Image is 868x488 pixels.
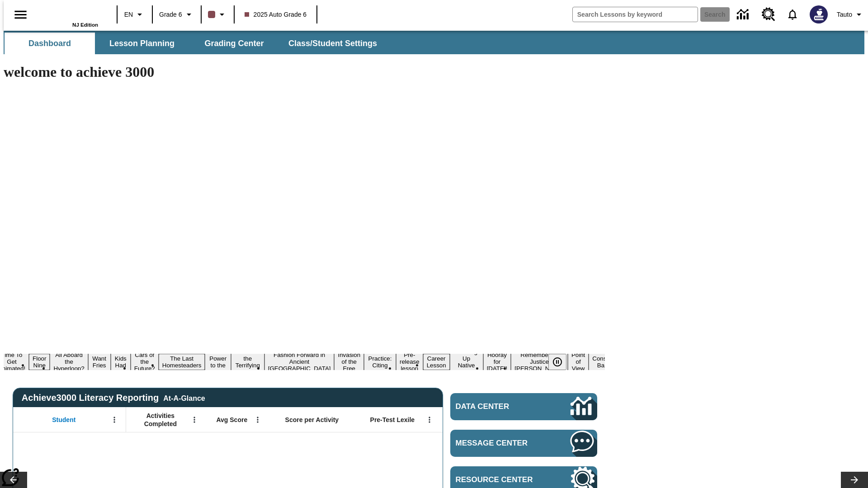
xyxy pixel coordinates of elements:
span: Score per Activity [285,416,339,424]
button: Slide 14 Career Lesson [423,354,450,370]
span: Dashboard [28,38,71,49]
h1: welcome to achieve 3000 [4,64,605,80]
span: Activities Completed [131,412,190,428]
span: Student [52,416,75,424]
span: Lesson Planning [109,38,175,49]
button: Slide 17 Remembering Justice O'Connor [511,350,568,373]
span: Tauto [837,10,852,19]
button: Open Menu [251,413,264,427]
button: Slide 8 Solar Power to the People [205,347,231,377]
a: Resource Center, Will open in new tab [756,2,781,27]
span: EN [124,10,133,19]
div: SubNavbar [4,31,864,54]
button: Slide 19 The Constitution's Balancing Act [589,347,632,377]
button: Slide 7 The Last Homesteaders [159,354,205,370]
button: Slide 9 Attack of the Terrifying Tomatoes [231,347,264,377]
a: Data Center [731,2,756,27]
button: Open Menu [188,413,201,427]
button: Slide 2 Floor Nine [29,354,50,370]
button: Slide 12 Mixed Practice: Citing Evidence [364,347,396,377]
button: Profile/Settings [833,6,868,23]
span: Class/Student Settings [288,38,377,49]
a: Message Center [450,430,597,457]
span: Grade 6 [159,10,182,19]
button: Open Menu [423,413,436,427]
span: 2025 Auto Grade 6 [245,10,307,19]
button: Slide 13 Pre-release lesson [396,350,423,373]
span: Grading Center [204,38,264,49]
a: Data Center [450,393,597,420]
button: Class color is dark brown. Change class color [204,6,231,23]
button: Grade: Grade 6, Select a grade [156,6,198,23]
button: Slide 18 Point of View [568,350,589,373]
img: Avatar [810,5,828,23]
button: Language: EN, Select a language [120,6,149,23]
button: Slide 11 The Invasion of the Free CD [334,343,364,380]
a: Notifications [781,3,804,26]
button: Select a new avatar [804,3,833,26]
span: Avg Score [216,416,247,424]
a: Home [39,4,98,22]
button: Slide 5 Dirty Jobs Kids Had To Do [111,340,131,384]
button: Slide 10 Fashion Forward in Ancient Rome [264,350,335,373]
button: Class/Student Settings [281,33,384,54]
span: Achieve3000 Literacy Reporting [22,393,205,403]
span: Message Center [456,439,543,448]
button: Open Menu [108,413,121,427]
div: At-A-Glance [163,393,205,403]
button: Slide 4 Do You Want Fries With That? [88,340,111,384]
button: Dashboard [5,33,95,54]
button: Lesson carousel, Next [841,472,868,488]
div: Pause [548,354,576,370]
button: Slide 6 Cars of the Future? [131,350,159,373]
button: Pause [548,354,566,370]
span: Data Center [456,402,540,411]
span: NJ Edition [72,22,98,28]
button: Slide 16 Hooray for Constitution Day! [483,350,511,373]
button: Grading Center [189,33,279,54]
div: SubNavbar [4,33,385,54]
button: Slide 15 Cooking Up Native Traditions [450,347,483,377]
button: Slide 3 All Aboard the Hyperloop? [50,350,88,373]
button: Lesson Planning [97,33,187,54]
div: Home [39,3,98,28]
span: Resource Center [456,475,543,484]
button: Open side menu [7,1,34,28]
input: search field [573,7,698,22]
span: Pre-Test Lexile [370,416,415,424]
